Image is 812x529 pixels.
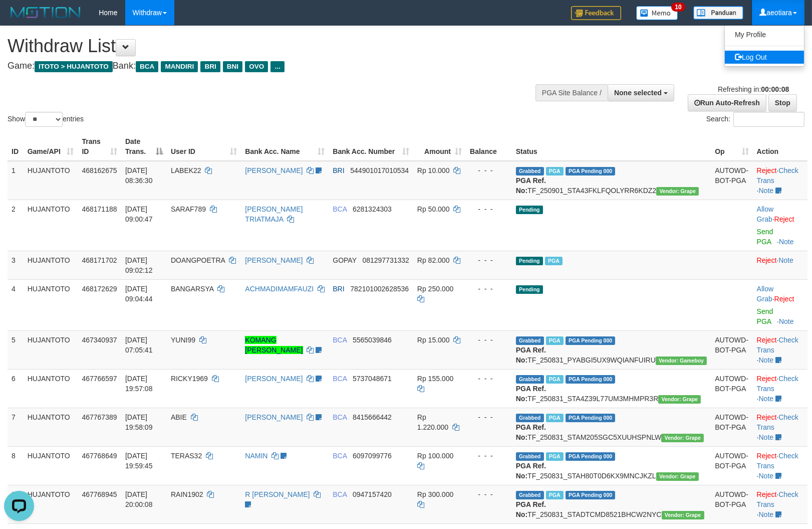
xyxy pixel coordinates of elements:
[82,452,117,460] span: 467768649
[125,166,153,185] span: [DATE] 08:36:30
[757,285,774,303] span: ·
[245,285,314,293] a: ACHMADIMAMFAUZI
[757,452,777,460] a: Reject
[333,336,347,344] span: BCA
[333,452,347,460] span: BCA
[778,256,793,264] a: Note
[566,452,616,461] span: PGA Pending
[466,132,512,161] th: Balance
[470,284,508,294] div: - - -
[658,395,701,404] span: Vendor URL: https://settle31.1velocity.biz
[8,330,24,369] td: 5
[706,112,804,127] label: Search:
[733,112,804,127] input: Search:
[329,132,413,161] th: Bank Acc. Number: activate to sort column ascending
[24,251,78,279] td: HUJANTOTO
[333,413,347,421] span: BCA
[171,205,206,213] span: SARAF789
[245,205,303,223] a: [PERSON_NAME] TRIATMAJA
[350,166,409,174] span: Copy 544901017010534 to clipboard
[516,206,543,214] span: Pending
[470,451,508,461] div: - - -
[545,257,563,265] span: Marked by aeotiara
[711,408,752,446] td: AUTOWD-BOT-PGA
[711,161,752,200] td: AUTOWD-BOT-PGA
[753,132,807,161] th: Action
[757,285,773,303] a: Allow Grab
[125,490,153,508] span: [DATE] 20:00:08
[161,61,198,72] span: MANDIRI
[662,511,704,519] span: Vendor URL: https://settle31.1velocity.biz
[757,256,777,264] a: Reject
[757,166,777,174] a: Reject
[333,166,344,174] span: BRI
[171,490,203,498] span: RAIN1902
[759,395,774,403] a: Note
[417,166,450,174] span: Rp 10.000
[417,336,450,344] span: Rp 15.000
[759,187,774,195] a: Note
[333,375,347,383] span: BCA
[8,61,531,71] h4: Game: Bank:
[125,285,153,303] span: [DATE] 09:04:44
[8,112,84,127] label: Show entries
[718,85,789,93] span: Refreshing in:
[566,491,616,499] span: PGA Pending
[171,336,195,344] span: YUNI99
[200,61,220,72] span: BRI
[753,446,807,485] td: · ·
[470,204,508,214] div: - - -
[82,166,117,174] span: 468162675
[470,255,508,265] div: - - -
[8,36,531,56] h1: Withdraw List
[171,256,225,264] span: DOANGPOETRA
[759,433,774,441] a: Note
[512,161,711,200] td: TF_250901_STA43FKLFQOLYRR6KDZ2
[171,452,202,460] span: TERAS32
[353,205,392,213] span: Copy 6281324303 to clipboard
[516,423,546,441] b: PGA Ref. No:
[759,472,774,480] a: Note
[757,336,777,344] a: Reject
[35,61,113,72] span: ITOTO > HUJANTOTO
[757,413,777,421] a: Reject
[566,167,616,175] span: PGA Pending
[8,408,24,446] td: 7
[725,28,804,41] a: My Profile
[417,256,450,264] span: Rp 82.000
[82,490,117,498] span: 467768945
[245,452,267,460] a: NAMIN
[516,385,546,403] b: PGA Ref. No:
[245,336,303,354] a: KOMANG [PERSON_NAME]
[779,317,794,325] a: Note
[333,205,347,213] span: BCA
[171,285,213,293] span: BANGARSYA
[757,490,777,498] a: Reject
[353,452,392,460] span: Copy 6097099776 to clipboard
[171,375,208,383] span: RICKY1969
[470,335,508,345] div: - - -
[535,84,608,101] div: PGA Site Balance /
[753,251,807,279] td: ·
[8,369,24,408] td: 6
[693,6,743,20] img: panduan.png
[8,251,24,279] td: 3
[516,177,546,195] b: PGA Ref. No:
[245,166,303,174] a: [PERSON_NAME]
[241,132,329,161] th: Bank Acc. Name: activate to sort column ascending
[656,187,699,196] span: Vendor URL: https://settle31.1velocity.biz
[171,166,201,174] span: LABEK22
[774,295,794,303] a: Reject
[757,413,798,431] a: Check Trans
[333,490,347,498] span: BCA
[245,375,303,383] a: [PERSON_NAME]
[245,490,310,498] a: R [PERSON_NAME]
[516,491,544,499] span: Grabbed
[417,413,448,431] span: Rp 1.220.000
[125,336,153,354] span: [DATE] 07:05:41
[656,472,699,481] span: Vendor URL: https://settle31.1velocity.biz
[167,132,241,161] th: User ID: activate to sort column ascending
[757,336,798,354] a: Check Trans
[512,330,711,369] td: TF_250831_PYABGI5UX9WQIANFUIRU
[270,61,284,72] span: ...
